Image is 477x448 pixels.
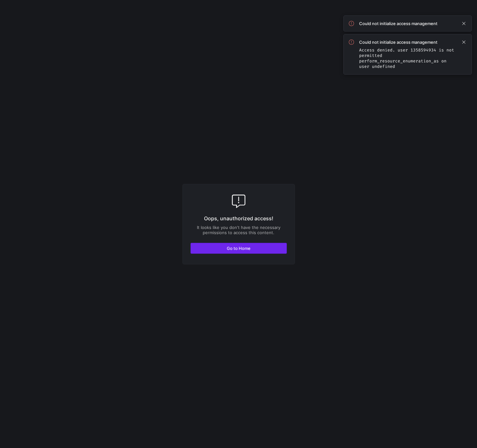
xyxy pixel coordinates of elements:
p: It looks like you don't have the necessary permissions to access this content. [190,225,287,235]
p: Oops, unauthorized access! [190,215,287,222]
span: Could not initialize access management [359,40,456,45]
span: Could not initialize access management [359,21,437,26]
span: Go to Home [227,246,251,251]
code: Access denied. user 1358594934 is not permitted perform_resource_enumeration_as on user undefined [359,47,454,69]
button: Go to Home [190,243,287,254]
